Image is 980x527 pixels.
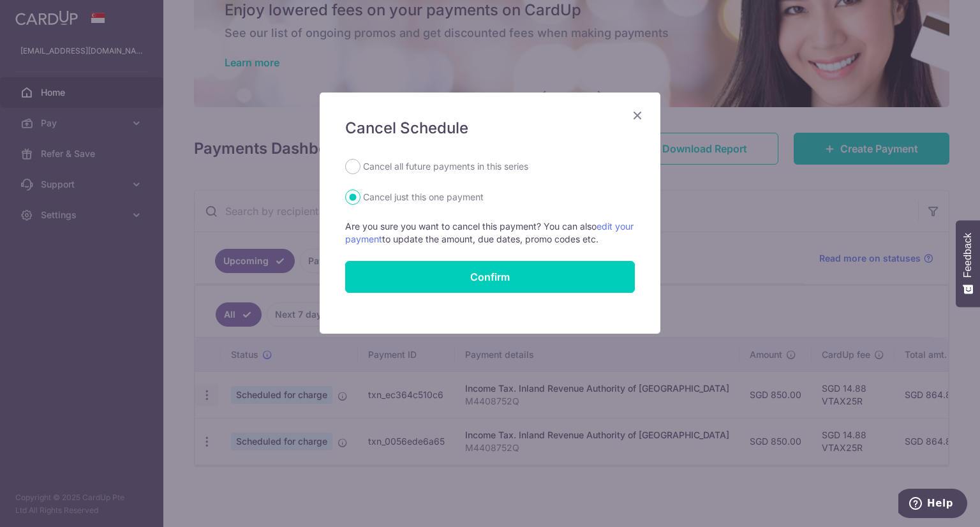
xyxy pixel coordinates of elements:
p: Are you sure you want to cancel this payment? You can also to update the amount, due dates, promo... [345,220,635,246]
button: Close [630,108,645,123]
button: Confirm [345,261,635,293]
h5: Cancel Schedule [345,118,635,138]
button: Feedback - Show survey [956,220,980,307]
label: Cancel just this one payment [363,189,484,205]
span: Feedback [962,233,974,278]
iframe: Opens a widget where you can find more information [898,489,967,521]
label: Cancel all future payments in this series [363,159,528,174]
